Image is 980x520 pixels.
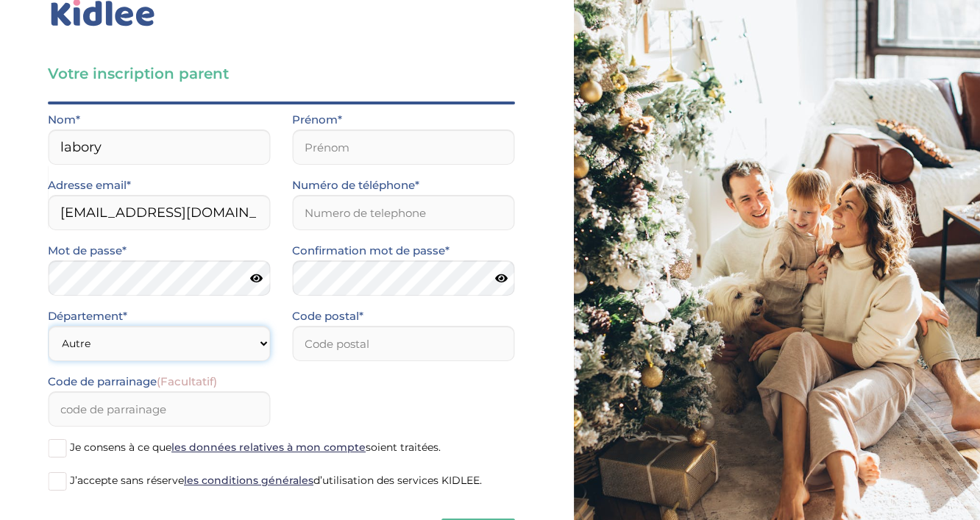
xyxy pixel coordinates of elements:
[292,129,514,165] input: Prénom
[292,176,419,195] label: Numéro de téléphone*
[292,241,450,260] label: Confirmation mot de passe*
[292,307,363,326] label: Code postal*
[157,374,217,388] span: (Facultatif)
[292,326,514,361] input: Code postal
[184,474,313,487] a: les conditions générales
[48,391,270,427] input: code de parrainage
[292,110,342,129] label: Prénom*
[48,307,127,326] label: Département*
[70,474,482,487] span: J’accepte sans réserve d’utilisation des services KIDLEE.
[292,195,514,230] input: Numero de telephone
[70,441,441,454] span: Je consens à ce que soient traitées.
[48,195,270,230] input: Email
[48,176,131,195] label: Adresse email*
[48,241,127,260] label: Mot de passe*
[48,63,515,84] h3: Votre inscription parent
[171,441,366,454] a: les données relatives à mon compte
[48,372,217,391] label: Code de parrainage
[48,129,270,165] input: Nom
